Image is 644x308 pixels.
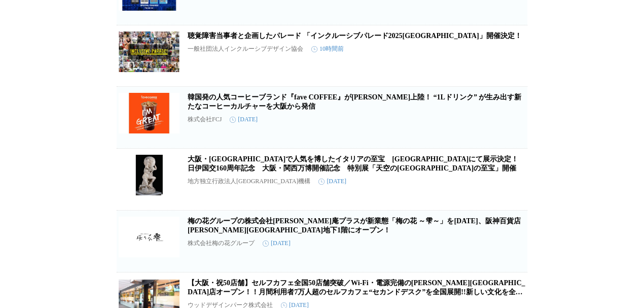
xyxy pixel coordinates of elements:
[188,239,255,248] p: 株式会社梅の花グループ
[188,177,310,186] p: 地方独立行政法人[GEOGRAPHIC_DATA]機構
[188,115,222,124] p: 株式会社FCJ
[230,116,258,123] time: [DATE]
[188,155,518,172] a: 大阪・[GEOGRAPHIC_DATA]で人気を博したイタリアの至宝 [GEOGRAPHIC_DATA]にて展示決定！日伊国交160周年記念 大阪・関西万博開催記念 特別展「天空の[GEOGRA...
[119,31,180,72] img: 聴覚障害当事者と企画したパレード 「インクルーシブパレード2025OSAKA」開催決定！
[188,93,521,110] a: 韓国発の人気コーヒーブランド『fave COFFEE』が[PERSON_NAME]上陸！ “1Lドリンク” が生み出す新たなコーヒーカルチャーを大阪から発信
[119,93,180,133] img: 韓国発の人気コーヒーブランド『fave COFFEE』が日本初上陸！ “1Lドリンク” が生み出す新たなコーヒーカルチャーを大阪から発信
[188,32,522,40] a: 聴覚障害当事者と企画したパレード 「インクルーシブパレード2025[GEOGRAPHIC_DATA]」開催決定！
[188,279,525,305] a: 【大阪・祝50店舗】セルフカフェ全国50店舗突破／Wi-Fi・電源完備の[PERSON_NAME][GEOGRAPHIC_DATA]店オープン！！月間利用者7万人超のセルフカフェ“セカンドデスク...
[119,155,180,195] img: 大阪・関西万博で人気を博したイタリアの至宝 大阪市立美術館にて展示決定！日伊国交160周年記念 大阪・関西万博開催記念 特別展「天空のアトラス イタリア館の至宝」開催
[311,45,344,53] time: 10時間前
[188,45,303,53] p: 一般社団法人インクルーシブデザイン協会
[119,217,180,257] img: 梅の花グループの株式会社古市庵プラスが新業態「梅の花 ～雫～」を2025年11月12日（水）、阪神百貨店梅田本店地下1階にオープン！
[318,178,346,185] time: [DATE]
[263,239,291,247] time: [DATE]
[188,217,521,234] a: 梅の花グループの株式会社[PERSON_NAME]庵プラスが新業態「梅の花 ～雫～」を[DATE]、阪神百貨店[PERSON_NAME][GEOGRAPHIC_DATA]地下1階にオープン！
